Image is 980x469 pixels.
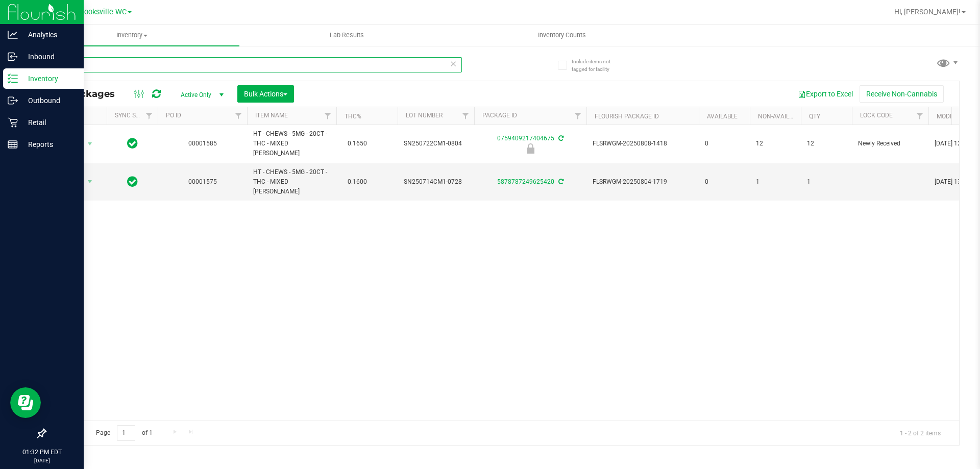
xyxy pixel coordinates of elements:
button: Export to Excel [791,85,860,103]
a: 00001575 [188,178,217,185]
span: All Packages [53,88,125,100]
span: FLSRWGM-20250804-1719 [593,177,693,187]
a: Inventory [24,24,239,46]
span: SN250714CM1-0728 [404,177,468,187]
a: Item Name [255,112,288,119]
a: 0759409217404675 [497,135,554,142]
a: Package ID [482,112,517,119]
inline-svg: Outbound [8,95,18,106]
p: Retail [18,116,79,129]
span: 0.1600 [342,175,372,189]
iframe: Resource center [10,387,41,418]
span: 1 [807,177,846,187]
inline-svg: Inventory [8,73,18,84]
p: Outbound [18,94,79,107]
span: Inventory [24,31,239,40]
span: 0.1650 [342,136,372,151]
a: Lot Number [406,112,443,119]
a: Lock Code [860,112,893,119]
span: Lab Results [316,31,378,40]
span: 1 - 2 of 2 items [892,425,949,440]
input: 1 [117,425,135,441]
span: 12 [756,139,795,149]
p: Reports [18,138,79,151]
inline-svg: Analytics [8,30,18,40]
p: 01:32 PM EDT [5,448,79,457]
inline-svg: Reports [8,139,18,150]
span: Inventory Counts [524,31,600,40]
span: Sync from Compliance System [557,178,563,185]
a: Lab Results [239,24,454,46]
span: Sync from Compliance System [557,135,563,142]
inline-svg: Retail [8,117,18,128]
p: Inventory [18,72,79,85]
a: Available [707,113,738,120]
span: Newly Received [858,139,922,149]
a: Filter [230,107,247,125]
span: In Sync [127,175,138,189]
p: Analytics [18,29,79,41]
inline-svg: Inbound [8,52,18,62]
span: 1 [756,177,795,187]
a: Flourish Package ID [595,113,659,120]
a: PO ID [166,112,181,119]
a: Filter [320,107,336,125]
a: Sync Status [115,112,154,119]
button: Receive Non-Cannabis [860,85,944,103]
span: HT - CHEWS - 5MG - 20CT - THC - MIXED [PERSON_NAME] [253,167,330,197]
span: Include items not tagged for facility [572,58,623,73]
span: select [84,175,96,189]
span: 0 [705,139,744,149]
p: [DATE] [5,457,79,464]
a: Qty [809,113,820,120]
div: Newly Received [473,143,588,154]
a: Filter [457,107,474,125]
span: select [84,137,96,151]
span: HT - CHEWS - 5MG - 20CT - THC - MIXED [PERSON_NAME] [253,129,330,159]
span: FLSRWGM-20250808-1418 [593,139,693,149]
button: Bulk Actions [237,85,294,103]
span: Bulk Actions [244,90,287,98]
p: Inbound [18,51,79,63]
a: Inventory Counts [454,24,669,46]
a: THC% [345,113,361,120]
span: SN250722CM1-0804 [404,139,468,149]
a: Filter [141,107,158,125]
span: 0 [705,177,744,187]
span: Hi, [PERSON_NAME]! [894,8,961,16]
span: Clear [450,57,457,70]
span: Brooksville WC [77,8,127,16]
a: 5878787249625420 [497,178,554,185]
a: Filter [570,107,586,125]
span: 12 [807,139,846,149]
input: Search Package ID, Item Name, SKU, Lot or Part Number... [45,57,462,72]
span: In Sync [127,136,138,151]
a: 00001585 [188,140,217,147]
a: Filter [912,107,928,125]
span: Page of 1 [87,425,161,441]
a: Non-Available [758,113,803,120]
